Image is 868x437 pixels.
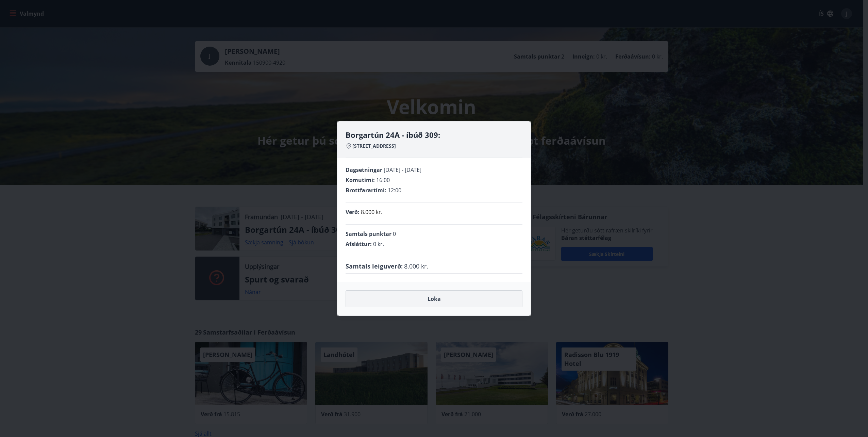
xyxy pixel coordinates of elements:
h4: Borgartún 24A - íbúð 309: [346,130,522,140]
button: Loka [346,290,522,307]
span: 0 kr. [373,240,384,248]
span: Dagsetningar [346,166,382,174]
span: 16:00 [376,176,390,184]
span: Samtals punktar [346,230,391,238]
span: 8.000 kr. [404,262,428,271]
span: Afsláttur : [346,240,372,248]
span: Samtals leiguverð : [346,262,403,271]
span: [STREET_ADDRESS] [352,143,396,149]
span: Verð : [346,208,360,216]
span: 12:00 [388,187,401,194]
span: Brottfarartími : [346,187,386,194]
span: [DATE] - [DATE] [384,166,421,174]
p: 8.000 kr. [361,208,382,216]
span: Komutími : [346,176,375,184]
span: 0 [393,230,396,238]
